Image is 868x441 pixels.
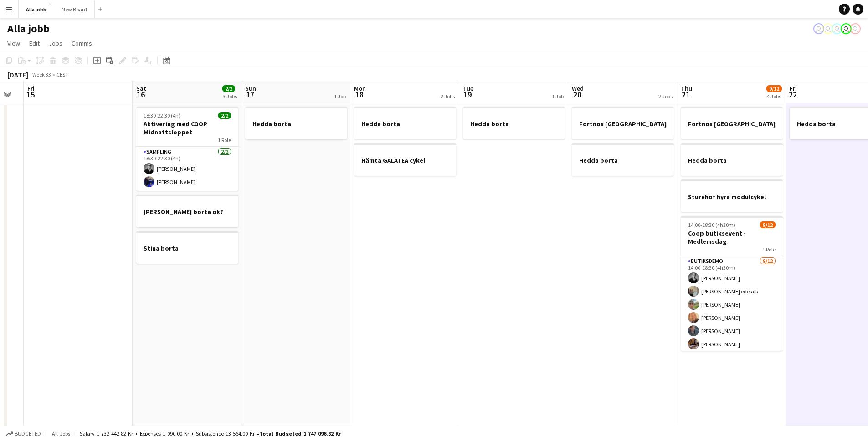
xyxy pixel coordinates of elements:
[681,216,783,351] app-job-card: 14:00-18:30 (4h30m)9/12Coop butiksevent - Medlemsdag1 RoleButiksdemo9/1214:00-18:30 (4h30m)[PERSO...
[4,37,24,49] a: View
[54,0,95,18] button: New Board
[832,23,842,34] app-user-avatar: Hedda Lagerbielke
[45,37,66,49] a: Jobs
[572,156,674,164] h3: Hedda borta
[7,39,20,47] span: View
[245,84,256,92] span: Sun
[218,137,231,144] span: 1 Role
[354,107,456,139] app-job-card: Hedda borta
[822,23,833,34] app-user-avatar: Hedda Lagerbielke
[136,195,238,227] app-job-card: [PERSON_NAME] borta ok?
[136,208,238,216] h3: [PERSON_NAME] borta ok?
[572,120,674,128] h3: Fortnox [GEOGRAPHIC_DATA]
[136,120,238,136] h3: Aktivering med COOP Midnattsloppet
[688,221,735,228] span: 14:00-18:30 (4h30m)
[353,89,366,100] span: 18
[136,147,238,191] app-card-role: Sampling2/218:30-22:30 (4h)[PERSON_NAME][PERSON_NAME]
[681,229,783,246] h3: Coop butiksevent - Medlemsdag
[463,84,473,92] span: Tue
[7,22,50,36] h1: Alla jobb
[26,89,35,100] span: 15
[572,84,584,92] span: Wed
[681,84,692,92] span: Thu
[766,85,782,92] span: 9/12
[681,143,783,176] app-job-card: Hedda borta
[245,107,347,139] app-job-card: Hedda borta
[136,231,238,264] app-job-card: Stina borta
[681,256,783,432] app-card-role: Butiksdemo9/1214:00-18:30 (4h30m)[PERSON_NAME][PERSON_NAME] edefalk[PERSON_NAME][PERSON_NAME][PER...
[50,430,72,437] span: All jobs
[354,120,456,128] h3: Hedda borta
[767,93,781,100] div: 4 Jobs
[223,93,237,100] div: 3 Jobs
[245,120,347,128] h3: Hedda borta
[463,120,565,128] h3: Hedda borta
[681,120,783,128] h3: Fortnox [GEOGRAPHIC_DATA]
[441,93,455,100] div: 2 Jobs
[218,112,231,119] span: 2/2
[68,37,96,49] a: Comms
[681,179,783,212] app-job-card: Sturehof hyra modulcykel
[136,84,146,92] span: Sat
[681,156,783,164] h3: Hedda borta
[26,37,43,49] a: Edit
[790,84,797,92] span: Fri
[144,112,180,119] span: 18:30-22:30 (4h)
[136,244,238,252] h3: Stina borta
[80,430,341,437] div: Salary 1 732 442.82 kr + Expenses 1 090.00 kr + Subsistence 13 564.00 kr =
[27,84,35,92] span: Fri
[29,39,40,47] span: Edit
[841,23,852,34] app-user-avatar: August Löfgren
[334,93,346,100] div: 1 Job
[572,107,674,139] app-job-card: Fortnox [GEOGRAPHIC_DATA]
[788,89,797,100] span: 22
[813,23,824,34] app-user-avatar: Emil Hasselberg
[463,107,565,139] app-job-card: Hedda borta
[681,193,783,201] h3: Sturehof hyra modulcykel
[681,107,783,139] app-job-card: Fortnox [GEOGRAPHIC_DATA]
[354,143,456,176] app-job-card: Hämta GALATEA cykel
[56,71,68,78] div: CEST
[259,430,341,437] span: Total Budgeted 1 747 096.82 kr
[5,429,42,439] button: Budgeted
[462,89,473,100] span: 19
[72,39,92,47] span: Comms
[850,23,861,34] app-user-avatar: Stina Dahl
[15,431,41,437] span: Budgeted
[658,93,673,100] div: 2 Jobs
[760,221,776,228] span: 9/12
[354,84,366,92] span: Mon
[570,89,584,100] span: 20
[354,156,456,164] h3: Hämta GALATEA cykel
[222,85,235,92] span: 2/2
[572,143,674,176] app-job-card: Hedda borta
[19,0,54,18] button: Alla jobb
[49,39,62,47] span: Jobs
[135,89,146,100] span: 16
[7,70,28,79] div: [DATE]
[679,89,692,100] span: 21
[244,89,256,100] span: 17
[552,93,564,100] div: 1 Job
[136,107,238,191] app-job-card: 18:30-22:30 (4h)2/2Aktivering med COOP Midnattsloppet1 RoleSampling2/218:30-22:30 (4h)[PERSON_NAM...
[762,246,776,253] span: 1 Role
[30,71,53,78] span: Week 33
